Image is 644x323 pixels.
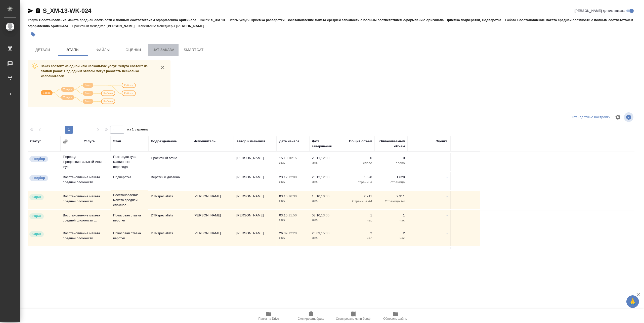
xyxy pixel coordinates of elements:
[345,194,372,199] p: 2 911
[377,213,405,218] p: 1
[288,213,297,217] p: 11:50
[191,210,234,228] td: [PERSON_NAME]
[505,18,518,22] p: Работа
[113,139,121,144] div: Этап
[377,175,405,180] p: 1 628
[447,156,448,160] a: -
[279,194,288,198] p: 03.10,
[321,175,329,179] p: 12:00
[236,139,265,144] div: Автор изменения
[279,231,288,235] p: 26.09,
[312,175,321,179] p: 26.12,
[345,199,372,204] p: Страница А4
[234,153,277,171] td: [PERSON_NAME]
[312,231,321,235] p: 26.09,
[447,194,448,198] a: -
[32,232,41,237] p: Сдан
[279,139,299,144] div: Дата начала
[321,213,329,217] p: 13:00
[113,193,146,208] p: Восстановление макета средней сложнос...
[60,191,111,209] td: Восстановление макета средней сложности ...
[200,18,211,22] p: Заказ:
[138,24,176,28] p: Клиентские менеджеры
[32,214,41,219] p: Сдан
[447,231,448,235] a: -
[377,231,405,236] p: 2
[312,194,321,198] p: 15.10,
[377,218,405,223] p: час
[345,213,372,218] p: 1
[377,139,405,149] div: Оплачиваемый объем
[31,47,55,53] span: Детали
[28,18,39,22] p: Услуга
[377,161,405,166] p: слово
[113,175,146,180] p: Подверстка
[113,213,146,223] p: Почасовая ставка верстки
[41,64,148,78] span: Заказ состоит из одной или нескольких услуг. Услуга состоит из этапов работ. Над одним этапом мог...
[345,156,372,161] p: 0
[279,156,288,160] p: 15.10,
[612,111,624,123] span: Настроить таблицу
[251,18,505,22] p: Приемка разверстки, Восстановление макета средней сложности с полным соответствием оформлению ори...
[191,228,234,246] td: [PERSON_NAME]
[312,139,339,149] div: Дата завершения
[312,213,321,217] p: 03.10,
[377,194,405,199] p: 2 911
[148,153,191,171] td: Проектный офис
[176,24,208,28] p: [PERSON_NAME]
[127,126,148,134] span: из 1 страниц
[30,139,41,144] div: Статус
[60,172,111,190] td: Восстановление макета средней сложности ...
[148,228,191,246] td: DTPspecialists
[377,236,405,241] p: час
[182,47,206,53] span: SmartCat
[63,139,68,144] button: Сгруппировать
[32,175,45,180] p: Подбор
[234,247,277,265] td: [PERSON_NAME]
[35,8,41,14] button: Скопировать ссылку
[345,218,372,223] p: час
[575,8,625,13] span: [PERSON_NAME] детали заказа
[91,47,115,53] span: Файлы
[32,195,41,200] p: Сдан
[377,156,405,161] p: 0
[148,172,191,190] td: Верстки и дизайна
[279,161,307,166] p: 2025
[113,231,146,241] p: Почасовая ставка верстки
[377,180,405,185] p: страница
[349,139,372,144] div: Общий объем
[60,228,111,246] td: Восстановление макета средней сложности ...
[624,112,634,122] span: Посмотреть информацию
[148,210,191,228] td: DTPspecialists
[191,191,234,209] td: [PERSON_NAME]
[345,175,372,180] p: 1 628
[229,18,251,22] p: Этапы услуги
[279,175,288,179] p: 23.12,
[626,295,639,308] button: 🙏
[312,236,339,241] p: 2025
[28,8,34,14] button: Скопировать ссылку для ЯМессенджера
[345,180,372,185] p: страница
[377,199,405,204] p: Страница А4
[194,139,216,144] div: Исполнитель
[60,152,111,172] td: Перевод Профессиональный Англ → Рус
[321,231,329,235] p: 15:00
[279,199,307,204] p: 2025
[191,247,234,265] td: [PERSON_NAME]
[151,47,176,53] span: Чат заказа
[288,231,297,235] p: 12:20
[234,191,277,209] td: [PERSON_NAME]
[32,156,45,161] p: Подбор
[43,7,91,14] a: S_XM-13-WK-024
[211,18,229,22] p: S_XM-13
[72,24,107,28] p: Проектный менеджер
[345,236,372,241] p: час
[571,113,612,121] div: split button
[288,156,297,160] p: 10:15
[628,296,637,307] span: 🙏
[159,64,166,71] button: close
[39,18,200,22] p: Восстановление макета средней сложности с полным соответствием оформлению оригинала
[312,161,339,166] p: 2025
[107,24,138,28] p: [PERSON_NAME]
[279,236,307,241] p: 2025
